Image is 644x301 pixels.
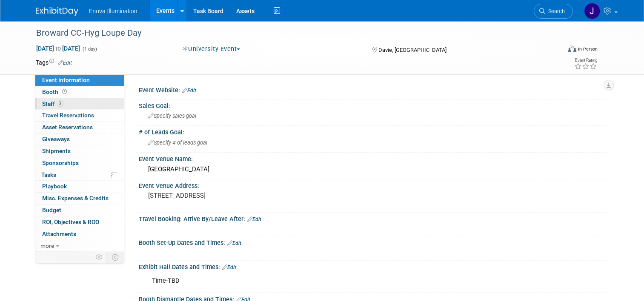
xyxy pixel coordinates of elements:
[515,44,598,57] div: Event Format
[35,133,124,145] a: Giveaways
[36,58,72,67] td: Tags
[42,219,99,225] span: ROI, Objectives & ROO
[35,145,124,157] a: Shipments
[35,228,124,240] a: Attachments
[54,45,62,52] span: to
[35,169,124,181] a: Tasks
[35,98,124,110] a: Staff2
[35,204,124,216] a: Budget
[42,148,71,154] span: Shipments
[35,86,124,98] a: Booth
[139,153,608,163] div: Event Venue Name:
[33,26,550,41] div: Broward CC-Hyg Loupe Day
[247,216,261,222] a: Edit
[139,126,608,136] div: # of Leads Goal:
[35,240,124,252] a: more
[35,157,124,169] a: Sponsorships
[139,261,608,272] div: Exhibit Hall Dates and Times:
[89,8,137,14] span: Enova Illumination
[58,60,72,66] a: Edit
[35,122,124,133] a: Asset Reservations
[227,240,241,246] a: Edit
[35,216,124,228] a: ROI, Objectives & ROO
[146,273,517,290] div: Time-TBD
[60,88,69,95] span: Booth not reserved yet
[36,7,78,16] img: ExhibitDay
[35,74,124,86] a: Event Information
[42,159,79,166] span: Sponsorships
[57,100,63,107] span: 2
[578,46,598,52] div: In-Person
[182,88,196,94] a: Edit
[42,88,69,95] span: Booth
[42,183,67,190] span: Playbook
[139,236,608,247] div: Booth Set-Up Dates and Times:
[42,207,61,213] span: Budget
[35,110,124,121] a: Travel Reservations
[139,84,608,95] div: Event Website:
[574,58,597,62] div: Event Rating
[378,47,447,53] span: Davie, [GEOGRAPHIC_DATA]
[545,8,565,14] span: Search
[222,264,236,270] a: Edit
[41,171,56,178] span: Tasks
[584,3,600,19] img: Janelle Tlusty
[534,4,573,19] a: Search
[92,252,107,263] td: Personalize Event Tab Strip
[148,113,196,119] span: Specify sales goal
[42,124,93,131] span: Asset Reservations
[107,252,124,263] td: Toggle Event Tabs
[139,213,608,224] div: Travel Booking: Arrive By/Leave After:
[42,112,94,119] span: Travel Reservations
[148,139,207,146] span: Specify # of leads goal
[145,163,602,176] div: [GEOGRAPHIC_DATA]
[42,136,70,142] span: Giveaways
[42,230,76,237] span: Attachments
[148,192,325,199] pre: [STREET_ADDRESS]
[180,45,244,54] button: University Event
[139,99,608,110] div: Sales Goal:
[139,179,608,190] div: Event Venue Address:
[82,46,97,52] span: (1 day)
[36,45,80,52] span: [DATE] [DATE]
[35,193,124,204] a: Misc. Expenses & Credits
[40,242,54,249] span: more
[42,195,109,202] span: Misc. Expenses & Credits
[35,181,124,192] a: Playbook
[42,100,63,107] span: Staff
[568,45,576,52] img: Format-Inperson.png
[42,77,90,83] span: Event Information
